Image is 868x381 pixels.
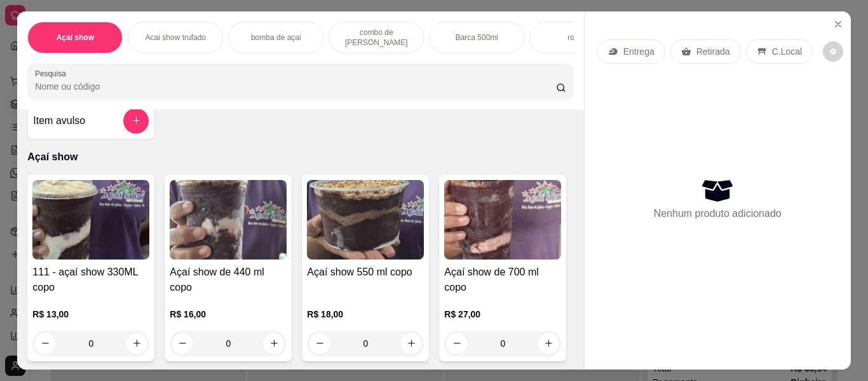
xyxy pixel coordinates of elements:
h4: 111 - açaí show 330ML copo [32,265,149,295]
p: Açaí show [57,32,94,43]
p: roleta [567,32,587,43]
h4: Açaí show de 700 ml copo [444,265,561,295]
p: Retirada [696,45,730,58]
p: R$ 27,00 [444,308,561,321]
p: combo de [PERSON_NAME] [339,27,413,48]
label: Pesquisa [35,68,71,79]
p: Acai show trufado [146,32,206,43]
p: bomba de açai [251,32,301,43]
p: R$ 16,00 [170,308,287,321]
img: product-image [170,180,287,260]
img: product-image [32,180,149,260]
p: R$ 18,00 [307,308,424,321]
h4: Açaí show 550 ml copo [307,265,424,280]
h4: Açaí show de 440 ml copo [170,265,287,295]
input: Pesquisa [35,80,556,93]
p: Entrega [623,45,654,58]
p: C.Local [772,45,802,58]
img: product-image [307,180,424,260]
button: add-separate-item [123,108,149,134]
h4: Item avulso [33,113,85,128]
p: Barca 500ml [456,32,498,43]
p: Açaí show [27,149,573,165]
button: Close [828,14,848,34]
p: Nenhum produto adicionado [654,206,782,221]
p: R$ 13,00 [32,308,149,321]
button: decrease-product-quantity [823,41,843,62]
img: product-image [444,180,561,260]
